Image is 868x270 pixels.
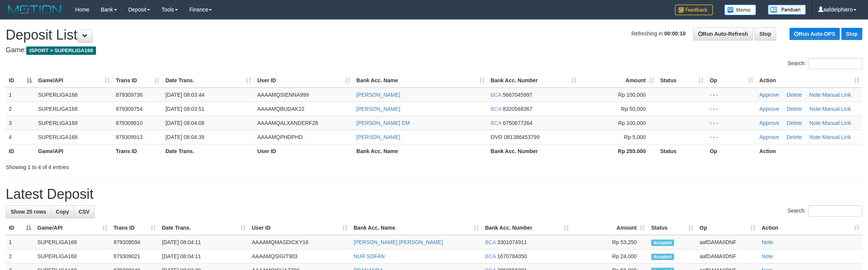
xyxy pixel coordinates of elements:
[488,73,580,88] th: Bank Acc. Number: activate to sort column ascending
[482,221,572,235] th: Bank Acc. Number: activate to sort column ascending
[759,92,779,98] a: Approve
[249,235,351,249] td: AAAAMQMASDICKY16
[762,253,773,259] a: Note
[504,134,540,140] span: Copy 081386453799 to clipboard
[754,27,776,40] a: Stop
[35,88,113,102] td: SUPERLIGA168
[572,221,648,235] th: Amount: activate to sort column ascending
[822,120,851,126] a: Manual Link
[759,221,862,235] th: Action: activate to sort column ascending
[822,106,851,112] a: Manual Link
[159,235,249,249] td: [DATE] 08:04:11
[111,249,159,264] td: 879309021
[6,205,51,218] a: Show 25 rows
[675,5,713,15] img: Feedback.jpg
[788,58,862,69] label: Search:
[707,73,756,88] th: Op: activate to sort column ascending
[768,5,806,15] img: panduan.png
[762,239,773,245] a: Note
[786,120,802,126] a: Delete
[34,235,111,249] td: SUPERLIGA168
[809,134,821,140] a: Note
[790,28,840,40] a: Run Auto-DPS
[6,187,862,202] h1: Latest Deposit
[808,58,862,69] input: Search:
[257,120,318,126] span: AAAAMQALXANDERF28
[707,116,756,130] td: - - -
[697,235,759,249] td: aafDAMAIIDNF
[249,221,351,235] th: User ID: activate to sort column ascending
[759,134,779,140] a: Approve
[254,144,353,158] th: User ID
[6,235,34,249] td: 1
[74,205,94,218] a: CSV
[497,239,527,245] span: Copy 3301074911 to clipboard
[353,73,487,88] th: Bank Acc. Name: activate to sort column ascending
[165,106,204,112] span: [DATE] 08:03:51
[356,92,400,98] a: [PERSON_NAME]
[34,249,111,264] td: SUPERLIGA168
[503,106,532,112] span: Copy 8320568367 to clipboard
[707,130,756,144] td: - - -
[354,253,385,259] a: NUR SOFAN
[657,144,707,158] th: Status
[26,46,96,55] span: ISPORT > SUPERLIGA168
[788,205,862,217] label: Search:
[707,102,756,116] td: - - -
[503,120,532,126] span: Copy 6750677264 to clipboard
[664,30,685,37] strong: 00:00:10
[756,144,862,158] th: Action
[697,249,759,264] td: aafDAMAIIDNF
[6,88,35,102] td: 1
[491,134,503,140] span: OVO
[165,120,204,126] span: [DATE] 08:04:08
[572,235,648,249] td: Rp 53,250
[759,120,779,126] a: Approve
[6,27,862,43] h1: Deposit List
[165,134,204,140] span: [DATE] 08:04:39
[631,30,685,37] span: Refreshing in:
[6,4,64,15] img: MOTION_logo.png
[707,144,756,158] th: Op
[491,92,501,98] span: BCA
[257,106,304,112] span: AAAAMQBUDAK22
[11,209,46,215] span: Show 25 rows
[116,134,143,140] span: 879309913
[354,239,443,245] a: [PERSON_NAME] [PERSON_NAME]
[491,120,501,126] span: BCA
[624,134,646,140] span: Rp 5,000
[257,134,303,140] span: AAAAMQPHDPHD
[724,5,756,15] img: Button%20Memo.svg
[34,221,111,235] th: Game/API: activate to sort column ascending
[657,73,707,88] th: Status: activate to sort column ascending
[809,92,821,98] a: Note
[6,144,35,158] th: ID
[35,73,113,88] th: Game/API: activate to sort column ascending
[159,221,249,235] th: Date Trans.: activate to sort column ascending
[35,102,113,116] td: SUPERLIGA168
[165,92,204,98] span: [DATE] 08:03:44
[786,134,802,140] a: Delete
[249,249,351,264] td: AAAAMQSIGIT903
[786,92,802,98] a: Delete
[693,27,753,40] a: Run Auto-Refresh
[35,130,113,144] td: SUPERLIGA168
[356,120,410,126] a: [PERSON_NAME] EM
[497,253,527,259] span: Copy 1670784050 to clipboard
[6,160,356,171] div: Showing 1 to 4 of 4 entries
[351,221,482,235] th: Bank Acc. Name: activate to sort column ascending
[809,120,821,126] a: Note
[6,130,35,144] td: 4
[491,106,501,112] span: BCA
[56,209,69,215] span: Copy
[651,240,674,246] span: Accepted
[503,92,532,98] span: Copy 5667045997 to clipboard
[113,73,162,88] th: Trans ID: activate to sort column ascending
[6,73,35,88] th: ID: activate to sort column descending
[485,239,496,245] span: BCA
[6,249,34,264] td: 2
[116,120,143,126] span: 879309810
[707,88,756,102] td: - - -
[822,134,851,140] a: Manual Link
[6,46,862,54] h4: Game:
